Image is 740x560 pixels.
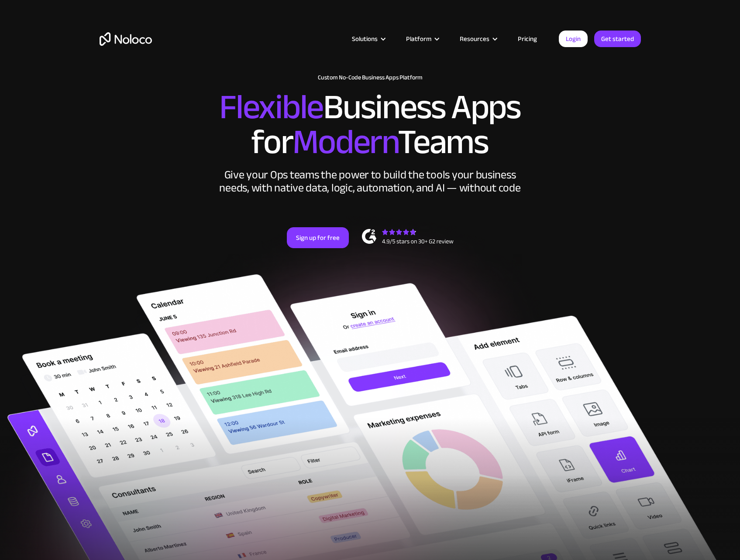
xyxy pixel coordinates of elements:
[507,33,548,44] a: Pricing
[219,75,323,140] span: Flexible
[594,31,641,47] a: Get started
[341,33,395,44] div: Solutions
[217,168,523,195] div: Give your Ops teams the power to build the tools your business needs, with native data, logic, au...
[395,33,449,44] div: Platform
[100,90,641,160] h2: Business Apps for Teams
[100,32,152,46] a: home
[293,109,398,174] span: Modern
[352,33,378,44] div: Solutions
[449,33,507,44] div: Resources
[460,33,489,44] div: Resources
[559,31,588,47] a: Login
[287,227,349,248] a: Sign up for free
[406,33,431,44] div: Platform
